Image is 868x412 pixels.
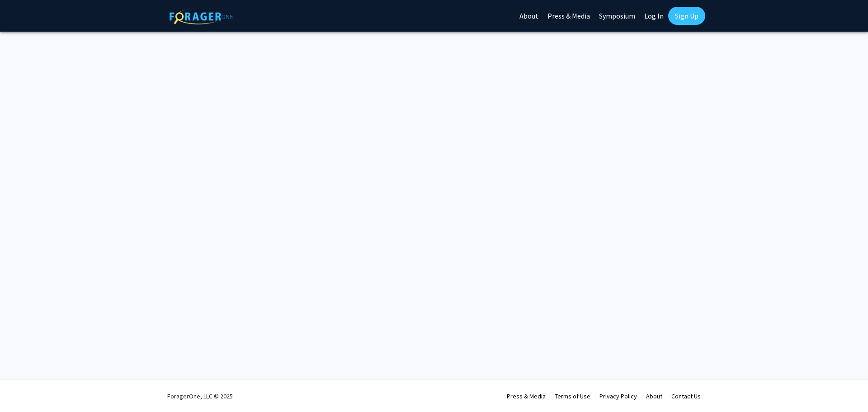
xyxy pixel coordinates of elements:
div: ForagerOne, LLC © 2025 [167,380,233,412]
a: Sign Up [668,7,705,25]
a: Terms of Use [555,392,590,400]
a: Press & Media [507,392,546,400]
a: About [646,392,662,400]
a: Privacy Policy [599,392,637,400]
img: ForagerOne Logo [170,9,233,24]
a: Contact Us [671,392,701,400]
